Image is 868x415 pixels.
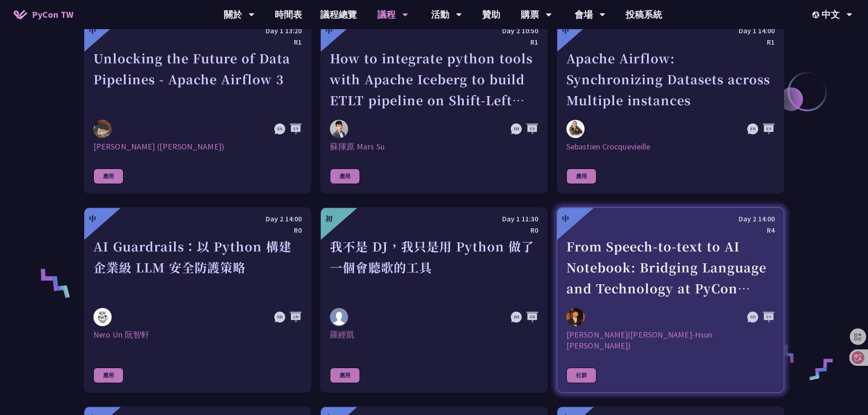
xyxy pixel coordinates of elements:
a: 中 Day 1 13:20 R1 Unlocking the Future of Data Pipelines - Apache Airflow 3 李唯 (Wei Lee) [PERSON_N... [84,19,311,194]
div: 應用 [93,169,123,184]
a: PyCon TW [5,3,82,26]
div: How to integrate python tools with Apache Iceberg to build ETLT pipeline on Shift-Left Architecture [330,48,538,111]
img: 蘇揮原 Mars Su [330,120,348,138]
div: 應用 [93,368,123,383]
div: 羅經凱 [330,329,538,351]
a: 中 Day 2 10:50 R1 How to integrate python tools with Apache Iceberg to build ETLT pipeline on Shif... [320,19,548,194]
div: Day 2 10:50 [330,25,538,36]
img: 羅經凱 [330,308,348,326]
div: Nero Un 阮智軒 [93,329,302,351]
img: 李唯 (Wei Lee) [93,120,112,138]
div: 應用 [566,169,596,184]
a: 中 Day 1 14:00 R1 Apache Airflow: Synchronizing Datasets across Multiple instances Sebastien Crocq... [557,19,784,194]
div: 應用 [330,368,360,383]
div: R1 [93,36,302,48]
div: R1 [330,36,538,48]
img: Sebastien Crocquevieille [566,120,585,138]
div: R0 [330,225,538,236]
div: 中 [89,25,96,36]
span: PyCon TW [32,8,73,21]
div: 初 [325,213,333,224]
div: From Speech-to-text to AI Notebook: Bridging Language and Technology at PyCon [GEOGRAPHIC_DATA] [566,236,775,299]
div: Day 2 14:00 [93,213,302,225]
div: 中 [562,25,569,36]
div: Day 2 14:00 [566,213,775,225]
a: 初 Day 1 11:30 R0 我不是 DJ，我只是用 Python 做了一個會聽歌的工具 羅經凱 羅經凱 應用 [320,207,548,393]
div: AI Guardrails：以 Python 構建企業級 LLM 安全防護策略 [93,236,302,299]
div: R0 [93,225,302,236]
div: Sebastien Crocquevieille [566,141,775,152]
img: Nero Un 阮智軒 [93,308,112,326]
div: 中 [325,25,333,36]
div: [PERSON_NAME]([PERSON_NAME]-Hsun [PERSON_NAME]) [566,329,775,351]
div: Unlocking the Future of Data Pipelines - Apache Airflow 3 [93,48,302,111]
div: 社群 [566,368,596,383]
div: 中 [562,213,569,224]
div: R1 [566,36,775,48]
div: [PERSON_NAME] ([PERSON_NAME]) [93,141,302,152]
div: 應用 [330,169,360,184]
div: 我不是 DJ，我只是用 Python 做了一個會聽歌的工具 [330,236,538,299]
div: Day 1 14:00 [566,25,775,36]
div: 中 [89,213,96,224]
div: 蘇揮原 Mars Su [330,141,538,152]
a: 中 Day 2 14:00 R0 AI Guardrails：以 Python 構建企業級 LLM 安全防護策略 Nero Un 阮智軒 Nero Un 阮智軒 應用 [84,207,311,393]
a: 中 Day 2 14:00 R4 From Speech-to-text to AI Notebook: Bridging Language and Technology at PyCon [G... [557,207,784,393]
img: Home icon of PyCon TW 2025 [14,10,27,19]
img: 李昱勳 (Yu-Hsun Lee) [566,308,585,326]
div: R4 [566,225,775,236]
div: Day 1 11:30 [330,213,538,225]
div: Day 1 13:20 [93,25,302,36]
img: Locale Icon [812,11,822,18]
div: Apache Airflow: Synchronizing Datasets across Multiple instances [566,48,775,111]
